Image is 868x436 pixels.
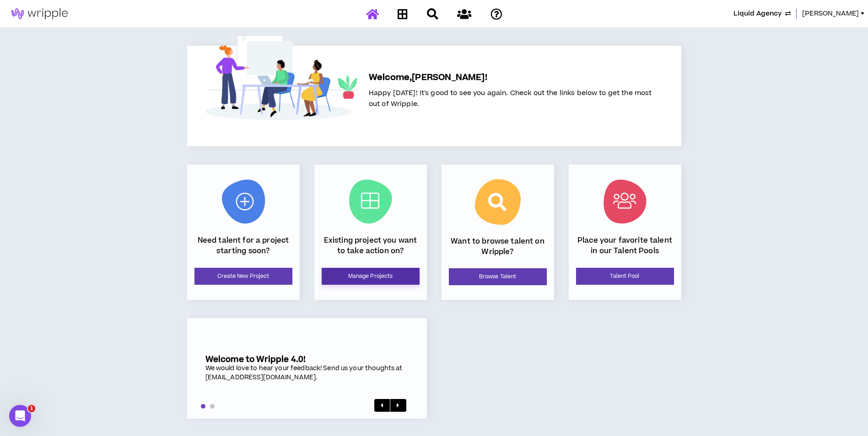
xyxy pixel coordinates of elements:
a: Talent Pool [576,268,674,285]
img: New Project [222,180,265,223]
button: Liquid Agency [733,9,791,19]
img: Talent Pool [604,180,647,223]
a: Manage Projects [322,268,420,285]
div: We would love to hear your feedback! Send us your thoughts at [EMAIL_ADDRESS][DOMAIN_NAME]. [205,364,409,382]
h5: Welcome, [PERSON_NAME] ! [369,71,652,84]
p: Need talent for a project starting soon? [194,235,292,256]
a: Create New Project [194,268,292,285]
h5: Welcome to Wripple 4.0! [205,355,409,364]
a: Browse Talent [449,268,547,285]
iframe: Intercom live chat [9,405,31,427]
p: Want to browse talent on Wripple? [449,236,547,257]
span: Liquid Agency [733,9,782,19]
img: Current Projects [349,180,392,223]
span: [PERSON_NAME] [802,9,859,19]
span: Happy [DATE]! It's good to see you again. Check out the links below to get the most out of Wripple. [369,88,652,109]
p: Existing project you want to take action on? [322,235,420,256]
span: 1 [28,405,35,412]
p: Place your favorite talent in our Talent Pools [576,235,674,256]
